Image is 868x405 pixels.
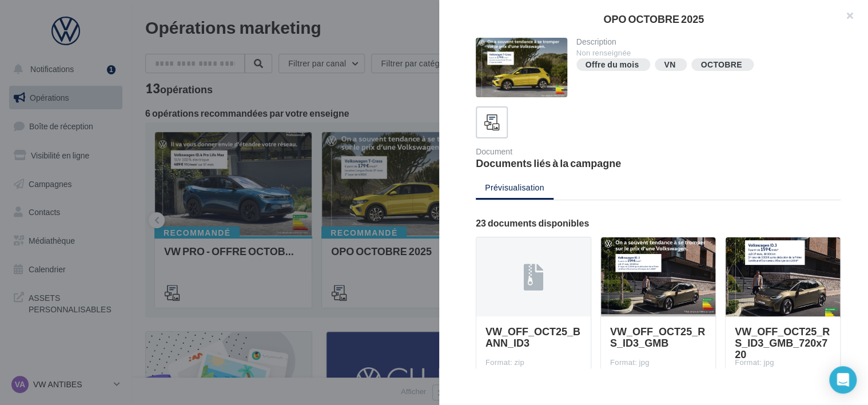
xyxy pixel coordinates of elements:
[476,219,841,228] div: 23 documents disponibles
[664,61,675,69] div: VN
[735,325,830,360] span: VW_OFF_OCT25_RS_ID3_GMB_720x720
[586,61,639,69] div: Offre du mois
[829,366,857,394] div: Open Intercom Messenger
[735,358,831,368] div: Format: jpg
[610,325,705,349] span: VW_OFF_OCT25_RS_ID3_GMB
[610,358,706,368] div: Format: jpg
[485,358,582,368] div: Format: zip
[457,14,850,24] div: OPO OCTOBRE 2025
[576,38,832,46] div: Description
[476,148,654,156] div: Document
[476,158,654,168] div: Documents liés à la campagne
[576,48,832,58] div: Non renseignée
[485,325,580,349] span: VW_OFF_OCT25_BANN_ID3
[700,61,742,69] div: OCTOBRE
